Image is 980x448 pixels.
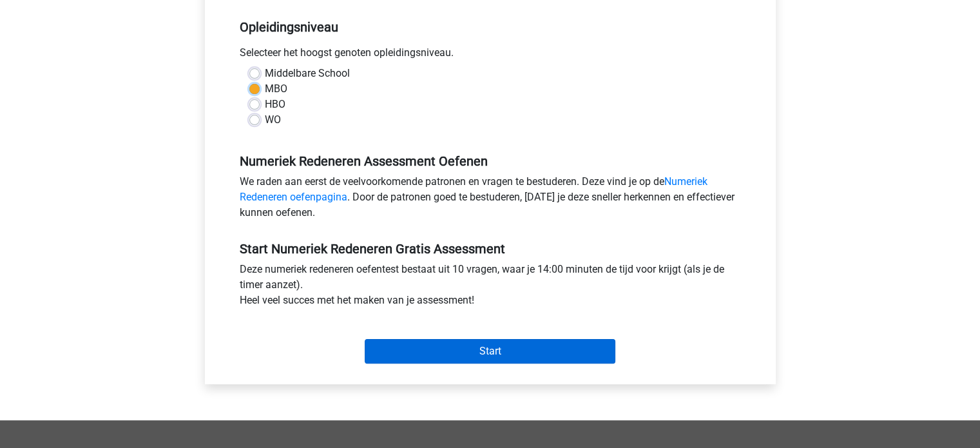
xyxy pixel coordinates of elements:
[265,66,350,81] label: Middelbare School
[265,81,287,97] label: MBO
[265,112,281,128] label: WO
[365,339,615,364] input: Start
[240,241,741,257] h5: Start Numeriek Redeneren Gratis Assessment
[230,174,751,226] div: We raden aan eerst de veelvoorkomende patronen en vragen te bestuderen. Deze vind je op de . Door...
[265,97,285,112] label: HBO
[230,262,751,313] div: Deze numeriek redeneren oefentest bestaat uit 10 vragen, waar je 14:00 minuten de tijd voor krijg...
[240,175,707,203] a: Numeriek Redeneren oefenpagina
[230,45,751,66] div: Selecteer het hoogst genoten opleidingsniveau.
[240,14,741,40] h5: Opleidingsniveau
[240,153,741,169] h5: Numeriek Redeneren Assessment Oefenen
